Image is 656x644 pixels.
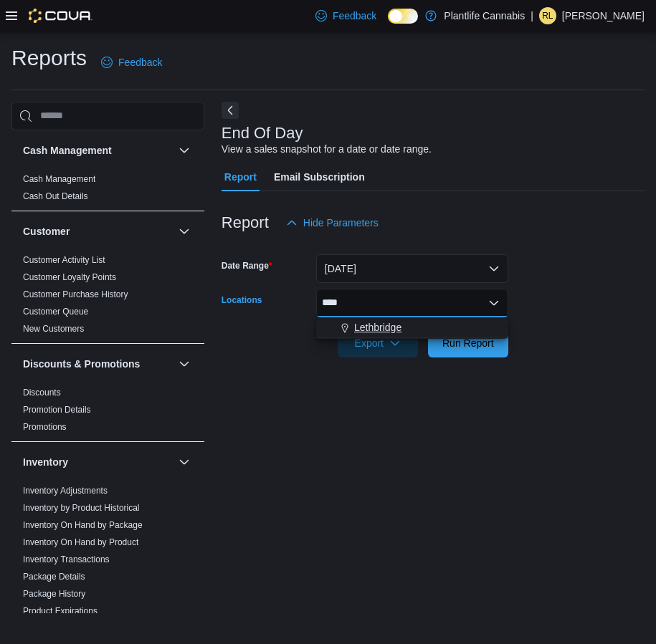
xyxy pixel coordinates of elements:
[23,537,138,548] span: Inventory On Hand by Product
[23,588,85,600] span: Package History
[23,271,116,283] span: Customer Loyalty Points
[176,453,193,471] button: Inventory
[338,329,418,357] button: Export
[23,143,173,158] button: Cash Management
[562,7,645,24] p: [PERSON_NAME]
[222,102,239,119] button: Next
[23,143,112,158] h3: Cash Management
[23,324,84,334] a: New Customers
[316,317,508,338] div: Choose from the following options
[23,486,108,496] a: Inventory Adjustments
[23,404,91,415] span: Promotion Details
[354,320,401,335] span: Lethbridge
[222,214,269,231] h3: Report
[23,254,105,266] span: Customer Activity List
[346,329,409,357] span: Export
[222,294,262,306] label: Locations
[428,329,508,357] button: Run Report
[23,455,68,469] h3: Inventory
[23,323,84,335] span: New Customers
[23,537,138,547] a: Inventory On Hand by Product
[23,191,88,201] a: Cash Out Details
[23,520,143,530] a: Inventory On Hand by Package
[11,251,204,343] div: Customer
[222,260,272,271] label: Date Range
[23,554,110,565] span: Inventory Transactions
[23,174,95,184] a: Cash Management
[29,9,92,23] img: Cova
[316,317,508,338] button: Lethbridge
[23,589,85,599] a: Package History
[222,142,432,157] div: View a sales snapshot for a date or date range.
[23,357,140,371] h3: Discounts & Promotions
[23,289,128,299] a: Customer Purchase History
[23,307,88,317] a: Customer Queue
[176,355,193,373] button: Discounts & Promotions
[11,44,87,72] h1: Reports
[274,163,365,191] span: Email Subscription
[118,55,162,69] span: Feedback
[23,519,143,531] span: Inventory On Hand by Package
[224,163,257,191] span: Report
[333,9,376,23] span: Feedback
[23,572,85,582] a: Package Details
[388,24,389,24] span: Dark Mode
[23,388,61,398] a: Discounts
[23,272,116,282] a: Customer Loyalty Points
[23,255,105,265] a: Customer Activity List
[444,7,525,24] p: Plantlife Cannabis
[23,606,98,616] a: Product Expirations
[23,422,67,432] a: Promotions
[531,7,533,24] p: |
[388,9,418,24] input: Dark Mode
[23,224,173,239] button: Customer
[488,297,500,309] button: Close list of options
[23,357,173,371] button: Discounts & Promotions
[23,387,61,398] span: Discounts
[95,48,168,77] a: Feedback
[303,216,379,230] span: Hide Parameters
[23,485,108,496] span: Inventory Adjustments
[542,7,553,24] span: RL
[539,7,556,24] div: Raeann Lukacs
[23,455,173,469] button: Inventory
[23,605,98,617] span: Product Expirations
[310,1,382,30] a: Feedback
[176,142,193,159] button: Cash Management
[176,223,193,240] button: Customer
[23,421,67,433] span: Promotions
[442,336,494,350] span: Run Report
[11,170,204,211] div: Cash Management
[23,191,88,202] span: Cash Out Details
[23,306,88,317] span: Customer Queue
[280,208,384,237] button: Hide Parameters
[23,173,95,185] span: Cash Management
[222,125,303,142] h3: End Of Day
[23,554,110,564] a: Inventory Transactions
[316,254,508,283] button: [DATE]
[23,405,91,415] a: Promotion Details
[23,503,140,513] a: Inventory by Product Historical
[11,384,204,441] div: Discounts & Promotions
[23,224,70,239] h3: Customer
